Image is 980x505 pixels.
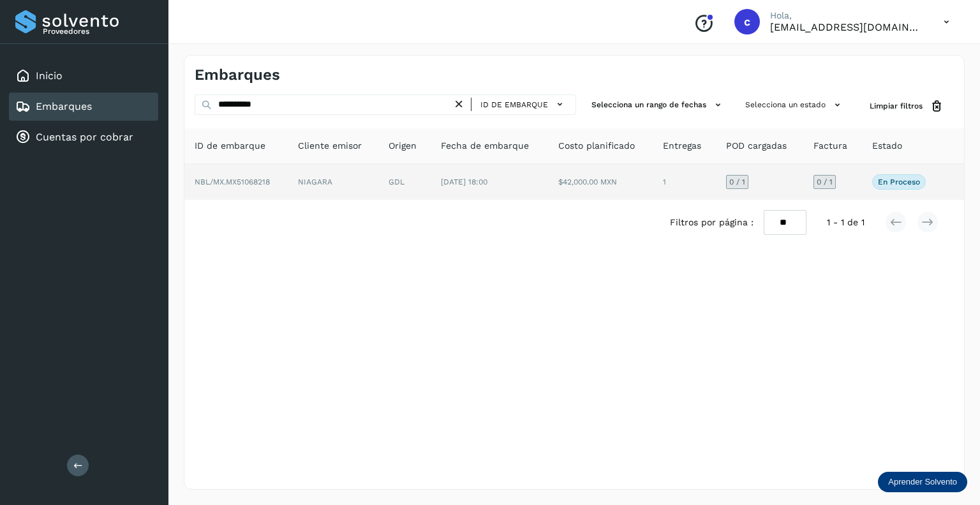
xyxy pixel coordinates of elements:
p: Aprender Solvento [888,477,957,487]
button: Selecciona un estado [740,94,849,116]
span: Limpiar filtros [870,100,923,112]
span: ID de embarque [195,139,265,153]
p: Proveedores [43,27,153,36]
span: POD cargadas [726,139,787,153]
p: comercializacion@a3vlogistics.com [770,21,923,33]
span: Filtros por página : [670,216,754,229]
span: Estado [872,139,902,153]
td: 1 [653,164,716,200]
span: Cliente emisor [298,139,362,153]
a: Embarques [36,100,92,112]
td: $42,000.00 MXN [548,164,653,200]
div: Embarques [9,93,158,121]
span: 0 / 1 [817,178,833,186]
p: Hola, [770,10,923,21]
div: Inicio [9,62,158,90]
span: NBL/MX.MX51068218 [195,177,270,186]
span: 1 - 1 de 1 [827,216,865,229]
span: Origen [389,139,417,153]
span: Entregas [663,139,701,153]
span: Costo planificado [558,139,635,153]
span: [DATE] 18:00 [441,177,487,186]
td: NIAGARA [288,164,378,200]
span: Factura [813,139,847,153]
h4: Embarques [195,66,280,84]
span: Fecha de embarque [441,139,529,153]
span: ID de embarque [480,99,548,110]
a: Inicio [36,70,63,82]
td: GDL [378,164,431,200]
div: Cuentas por cobrar [9,123,158,151]
button: ID de embarque [477,95,570,114]
span: 0 / 1 [729,178,745,186]
button: Selecciona un rango de fechas [586,94,730,116]
p: En proceso [878,177,920,186]
a: Cuentas por cobrar [36,131,133,143]
button: Limpiar filtros [859,94,954,118]
div: Aprender Solvento [878,472,967,492]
